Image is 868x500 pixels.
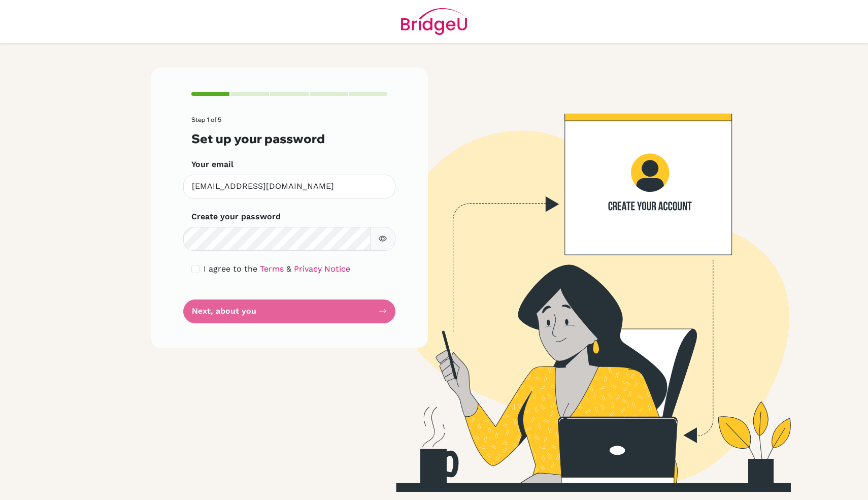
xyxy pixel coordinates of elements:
[289,68,868,492] img: Create your account
[286,264,291,274] span: &
[191,131,387,146] h3: Set up your password
[191,158,233,171] label: Your email
[204,264,257,274] span: I agree to the
[260,264,284,274] a: Terms
[191,211,281,223] label: Create your password
[294,264,350,274] a: Privacy Notice
[183,175,395,198] input: Insert your email*
[191,116,221,123] span: Step 1 of 5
